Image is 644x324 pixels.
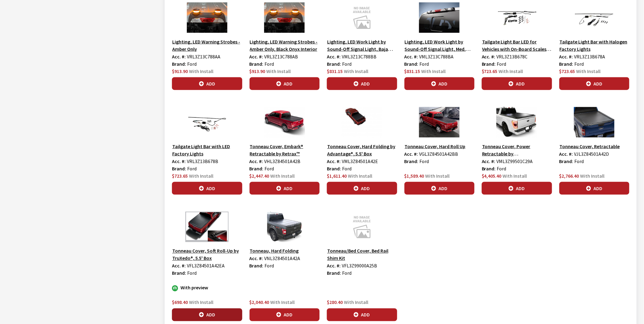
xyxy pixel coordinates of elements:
[342,165,352,172] span: Ford
[327,53,341,60] label: Acc. #:
[271,173,295,179] span: With Install
[250,77,320,90] button: Add
[187,263,225,269] span: VFL3Z84501A42EA
[250,53,263,60] label: Acc. #:
[422,68,446,74] span: With Install
[404,142,466,150] button: Tonneau Cover, Hard Roll Up
[559,2,630,33] img: Image for Tailgate Light Bar with Halogen Factory Lights
[250,173,269,179] span: $2,447.40
[419,151,458,157] span: VGL3Z84501A42BB
[327,182,397,195] button: Add
[327,60,341,68] label: Brand:
[559,173,579,179] span: $2,766.40
[404,68,420,74] span: $831.15
[327,107,397,138] img: Image for Tonneau Cover, Hard Folding by Advantage®, 5.5&#39; Box
[348,173,372,179] span: With Install
[327,158,341,165] label: Acc. #:
[559,158,573,165] label: Brand:
[482,173,502,179] span: $4,405.40
[189,299,213,305] span: With Install
[187,270,197,276] span: Ford
[172,173,188,179] span: $723.65
[497,54,528,60] span: VRL3Z13B678C
[172,68,188,74] span: $913.90
[172,308,242,321] button: Add
[404,2,475,33] img: Image for Lighting, LED Work Light by Sound-Off Signal Light, Med. Dark Slate Interior
[559,77,630,90] button: Add
[327,142,397,158] button: Tonneau Cover, Hard Folding by Advantage®, 5.5' Box
[419,54,454,60] span: VML3Z13C788BA
[267,68,291,74] span: With Install
[327,308,397,321] button: Add
[482,77,552,90] button: Add
[327,173,347,179] span: $1,611.40
[327,77,397,90] button: Add
[342,61,352,67] span: Ford
[404,182,475,195] button: Add
[482,142,552,158] button: Tonneau Cover, Power Retractable by [PERSON_NAME]® w/T-Slots from Pace [PERSON_NAME]®, 5.5' Box
[482,60,496,68] label: Brand:
[271,299,295,305] span: With Install
[327,165,341,172] label: Brand:
[482,107,552,138] img: Image for Tonneau Cover, Power Retractable by Leer® w&#x2F;T-Slots from Pace Edwards®, 5.5&#39; Box
[482,38,552,53] button: Tailgate Light Bar LED for Vehicles with On-Board Scales w/Smart Hitch
[503,173,527,179] span: With Install
[172,53,186,60] label: Acc. #:
[342,270,352,276] span: Ford
[250,142,320,158] button: Tonneau Cover, Embark® Retractable by Retrax™
[250,2,320,33] img: Image for Lighting, LED Warning Strobes - Amber Only, Black Onyx Interior
[576,68,601,74] span: With Install
[574,151,609,157] span: VJL3Z84501A42D
[482,68,498,74] span: $723.65
[187,158,218,164] span: VRL3Z13B678B
[172,262,186,270] label: Acc. #:
[404,107,475,138] img: Image for Tonneau Cover, Hard Roll Up
[404,60,418,68] label: Brand:
[264,54,298,60] span: VRL3Z13C788AB
[559,182,630,195] button: Add
[559,107,630,138] img: Image for Tonneau Cover, Retractable
[327,38,397,53] button: Lighting, LED Work Light by Sound-Off Signal Light, Baja Tan Interior
[172,38,242,53] button: Lighting, LED Warning Strobes - Amber Only
[327,247,397,262] button: Tonneau/Bed Cover, Bed Rail Shim Kit
[497,165,506,172] span: Ford
[172,142,242,158] button: Tailgate Light Bar with LED Factory Lights
[187,61,197,67] span: Ford
[189,68,213,74] span: With Install
[250,262,264,270] label: Brand:
[482,158,495,165] label: Acc. #:
[187,54,220,60] span: VRL3Z13C788AA
[420,61,429,67] span: Ford
[559,68,575,74] span: $723.65
[250,212,320,242] img: Image for Tonneau, Hard Folding
[265,263,274,269] span: Ford
[250,299,269,305] span: $2,040.40
[265,61,274,67] span: Ford
[425,173,450,179] span: With Install
[250,255,263,262] label: Acc. #:
[482,165,496,172] label: Brand:
[264,158,301,164] span: VHL3Z84501A42B
[172,60,186,68] label: Brand:
[250,107,320,138] img: Image for Tonneau Cover, Embark® Retractable by Retrax™
[327,270,341,277] label: Brand:
[327,68,343,74] span: $831.15
[172,165,186,172] label: Brand:
[250,60,264,68] label: Brand:
[482,53,495,60] label: Acc. #:
[250,38,320,53] button: Lighting, LED Warning Strobes - Amber Only, Black Onyx Interior
[342,263,377,269] span: VFL3Z99000A25B
[327,212,397,242] img: Image for Tonneau&#x2F;Bed Cover, Bed Rail Shim Kit
[187,165,197,172] span: Ford
[404,150,418,158] label: Acc. #:
[559,53,573,60] label: Acc. #:
[327,262,341,270] label: Acc. #:
[172,284,242,291] div: With preview
[482,182,552,195] button: Add
[172,158,186,165] label: Acc. #:
[250,182,320,195] button: Add
[172,107,242,138] img: Image for Tailgate Light Bar with LED Factory Lights
[559,38,630,53] button: Tailgate Light Bar with Halogen Factory Lights
[404,77,475,90] button: Add
[342,54,376,60] span: VML3Z13C788BB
